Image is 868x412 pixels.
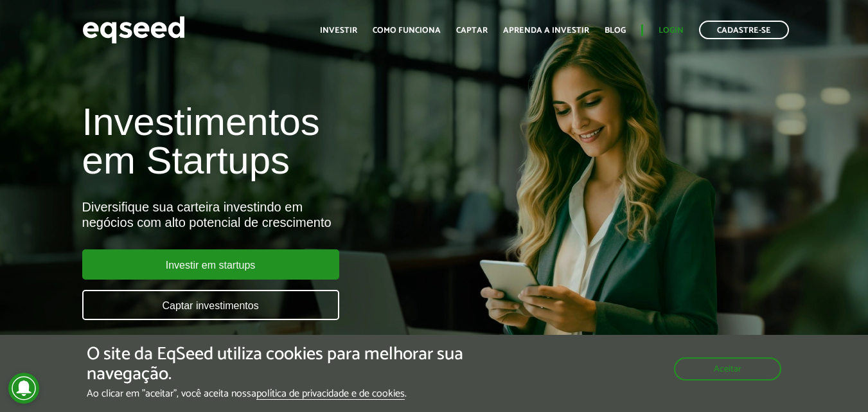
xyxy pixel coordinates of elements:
[82,13,185,47] img: EqSeed
[82,249,339,280] a: Investir em startups
[82,290,339,320] a: Captar investimentos
[456,26,488,35] a: Captar
[82,199,497,230] div: Diversifique sua carteira investindo em negócios com alto potencial de crescimento
[87,388,503,400] p: Ao clicar em "aceitar", você aceita nossa .
[82,103,497,180] h1: Investimentos em Startups
[605,26,626,35] a: Blog
[373,26,441,35] a: Como funciona
[320,26,357,35] a: Investir
[87,345,503,384] h5: O site da EqSeed utiliza cookies para melhorar sua navegação.
[674,357,781,381] button: Aceitar
[256,389,405,400] a: política de privacidade e de cookies
[699,21,789,39] a: Cadastre-se
[503,26,589,35] a: Aprenda a investir
[659,26,684,35] a: Login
